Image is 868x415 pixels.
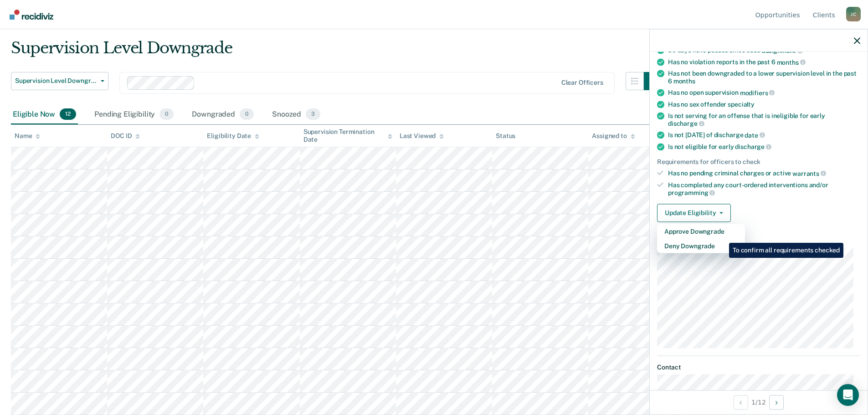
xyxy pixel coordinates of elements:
div: Has completed any court-ordered interventions and/or [668,181,860,196]
button: Next Opportunity [769,395,784,410]
div: J C [846,7,861,21]
div: Eligible Now [11,105,78,125]
div: Has no sex offender [668,100,860,108]
div: Eligibility Date [207,132,259,140]
span: specialty [728,100,755,108]
span: 0 [159,108,174,120]
div: Has no pending criminal charges or active [668,169,860,177]
div: Has not been downgraded to a lower supervision level in the past 6 [668,70,860,85]
div: Requirements for officers to check [657,158,860,166]
div: Is not eligible for early [668,143,860,151]
span: 3 [306,108,320,120]
span: warrants [792,169,826,177]
div: Name [15,132,40,140]
span: modifiers [740,89,775,96]
span: months [777,58,806,66]
span: programming [668,189,715,196]
span: Supervision Level Downgrade [15,77,97,85]
span: months [673,77,695,85]
button: Deny Downgrade [657,238,745,253]
span: discharge [668,120,704,127]
button: Previous Opportunity [734,395,748,410]
div: Is not [DATE] of discharge [668,131,860,139]
div: Pending Eligibility [92,105,175,125]
button: Profile dropdown button [846,7,861,21]
div: Supervision Termination Date [303,128,392,143]
div: Downgraded [190,105,256,125]
div: Snoozed [270,105,322,125]
span: 12 [60,108,76,120]
div: Status [496,132,515,140]
dt: Contact [657,363,860,371]
div: Dropdown Menu [657,224,745,253]
button: Approve Downgrade [657,224,745,238]
div: Supervision Level Downgrade [11,39,662,65]
span: date [745,131,765,138]
div: Last Viewed [400,132,444,140]
img: Recidiviz [10,10,53,20]
div: Open Intercom Messenger [837,384,859,406]
div: Has no violation reports in the past 6 [668,58,860,66]
div: Has no open supervision [668,88,860,97]
div: Is not serving for an offense that is ineligible for early [668,112,860,127]
dt: Supervision [657,236,860,244]
div: Assigned to [592,132,635,140]
div: 1 / 12 [650,390,868,414]
span: discharge [735,143,771,150]
div: DOC ID [111,132,140,140]
span: 0 [240,108,254,120]
div: Clear officers [561,79,603,87]
button: Update Eligibility [657,204,731,222]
